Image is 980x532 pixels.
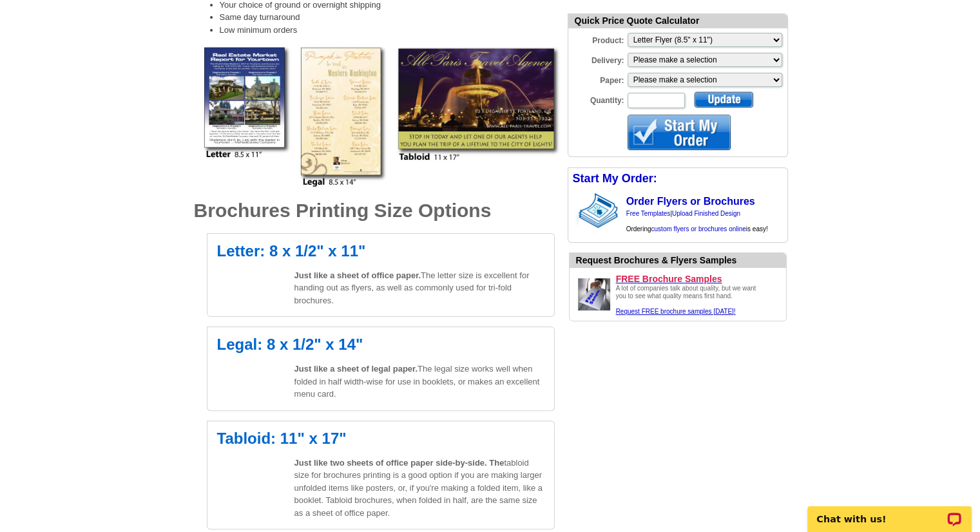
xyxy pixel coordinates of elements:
[294,271,421,280] span: Just like a sheet of office paper.
[579,189,624,232] img: stack of brochures with custom content
[626,196,755,207] a: Order Flyers or Brochures
[200,46,561,188] img: full-color flyers and brochures
[616,273,781,285] a: FREE Brochure Samples
[568,52,626,66] label: Delivery:
[576,254,786,267] div: Want to know how your brochure printing will look before you order it? Check our work.
[294,458,504,468] span: Just like two sheets of office paper side-by-side. The
[294,457,544,520] p: tabloid size for brochures printing is a good option if you are making larger unfolded items like...
[626,210,768,233] span: | Ordering is easy!
[294,364,418,374] span: Just like a sheet of legal paper.
[194,201,555,220] h1: Brochures Printing Size Options
[220,24,555,37] li: Low minimum orders
[651,225,745,233] a: custom flyers or brochures online
[568,168,787,189] div: Start My Order:
[672,210,740,217] a: Upload Finished Design
[568,91,626,106] label: Quantity:
[799,491,980,532] iframe: LiveChat chat widget
[575,275,613,314] img: Request FREE samples of our brochures printing
[217,431,544,446] h2: Tabloid: 11" x 17"
[568,32,626,46] label: Product:
[616,285,764,316] div: A lot of companies talk about quality, but we want you to see what quality means first hand.
[294,363,544,401] p: The legal size works well when folded in half width-wise for use in booklets, or makes an excelle...
[568,14,787,28] div: Quick Price Quote Calculator
[217,337,544,352] h2: Legal: 8 x 1/2" x 14"
[568,71,626,86] label: Paper:
[616,308,736,315] a: Request FREE samples of our flyer & brochure printing.
[220,11,555,24] li: Same day turnaround
[568,189,579,232] img: background image for brochures and flyers arrow
[575,307,613,316] a: Request FREE samples of our brochures printing
[294,269,544,307] p: The letter size is excellent for handing out as flyers, as well as commonly used for tri-fold bro...
[626,210,671,217] a: Free Templates
[217,243,544,259] h2: Letter: 8 x 1/2" x 11"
